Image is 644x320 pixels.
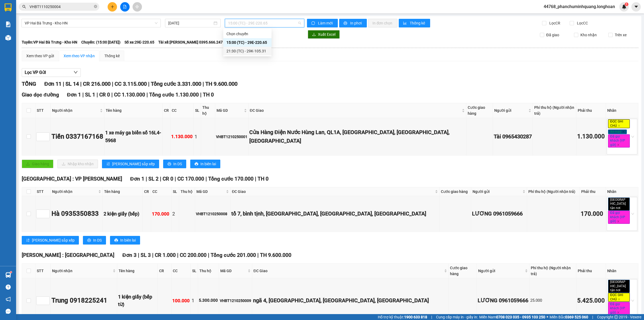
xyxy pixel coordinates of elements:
span: | [63,81,64,87]
span: TH 9.600.000 [205,81,237,87]
span: | [255,176,256,182]
span: aim [135,5,139,9]
span: In biên lai [120,237,136,243]
div: Nhãn [607,189,637,195]
span: Người gửi [494,107,527,113]
div: 1 [195,133,200,141]
span: Đã gọi khách (VP gửi) [608,134,630,148]
img: warehouse-icon [5,35,11,41]
span: In DS [173,161,182,167]
div: 1 [192,297,197,304]
th: Thu hộ [198,264,219,278]
div: 170.000 [581,209,605,219]
span: Mã GD [196,189,225,195]
div: 1.130.000 [577,132,605,141]
span: | [148,81,149,87]
span: Lọc CR [547,20,561,26]
span: | [152,252,153,258]
span: caret-down [634,4,639,9]
div: VHBT1210250001 [216,134,247,140]
span: Giao dọc đường [22,92,59,98]
span: | [146,176,147,182]
button: bar-chartThống kê [399,19,430,27]
span: [PHONE_NUMBER] [2,18,41,28]
span: ⚪️ [547,316,548,318]
span: | [592,314,593,320]
span: | [203,81,204,87]
span: plus [111,5,114,9]
div: Xem theo VP gửi [26,53,54,59]
span: 44768_phanchuminhquang.longhoan [539,3,619,10]
button: syncLàm mới [307,19,338,27]
td: VHBT1210250008 [195,196,230,232]
span: CC 170.000 [177,176,204,182]
th: Phải thu [576,103,606,118]
span: question-circle [6,285,11,290]
span: Lọc CC [575,20,589,26]
span: [PERSON_NAME] sắp xếp [112,161,155,167]
span: printer [195,162,198,166]
span: close-circle [94,4,97,9]
span: TỔNG [22,81,36,87]
th: Thu hộ [179,187,195,196]
div: Chọn chuyến [226,31,268,37]
th: Phải thu [580,187,606,196]
span: notification [6,297,11,302]
div: 1.130.000 [171,133,193,140]
div: 1 kiện giấy (bếp từ) [118,293,157,308]
span: SL 1 [85,92,95,98]
span: | [257,252,259,258]
span: close [621,207,624,209]
span: Thống kê [410,20,426,26]
button: caret-down [631,2,641,12]
span: file-add [123,5,127,9]
div: tổ 7, bình tịnh, [GEOGRAPHIC_DATA], [GEOGRAPHIC_DATA], [GEOGRAPHIC_DATA] [231,210,438,218]
span: printer [167,162,171,166]
span: Tổng cước 3.331.000 [151,81,201,87]
span: [PERSON_NAME] : [GEOGRAPHIC_DATA] [22,252,114,258]
th: SL [194,103,201,118]
span: Chuyến: (15:00 [DATE]) [81,39,120,45]
div: LƯƠNG 0961059666 [478,296,528,305]
span: bar-chart [403,21,408,26]
button: sort-ascending[PERSON_NAME] sắp xếp [102,160,159,168]
span: sort-ascending [26,238,30,243]
th: CC [171,264,191,278]
th: CC [151,187,171,196]
img: logo-vxr [5,3,12,12]
button: Lọc VP Gửi [22,68,81,77]
div: Tài 0965430287 [494,132,532,141]
input: 12/10/2025 [168,20,213,26]
span: ĐC Giao [250,107,461,113]
th: Cước giao hàng [449,264,477,278]
strong: PHIẾU DÁN LÊN HÀNG [36,2,106,10]
strong: 0708 023 035 - 0935 103 250 [496,315,545,319]
span: Đơn 1 [67,92,81,98]
b: Tuyến: VP Hai Bà Trưng - Kho HN [22,40,77,44]
span: CR 216.000 [83,81,111,87]
span: close-circle [94,5,97,8]
div: Thống kê [104,53,120,59]
span: 1 [625,2,627,6]
button: printerIn biên lai [190,160,220,168]
strong: CSKH: [15,18,28,23]
strong: 1900 633 818 [404,315,427,319]
span: copyright [614,315,618,319]
span: down [74,70,78,74]
button: uploadGiao hàng [22,160,53,168]
sup: 1 [10,271,12,273]
span: download [312,33,316,37]
th: STT [35,264,51,278]
th: Phí thu hộ (Người nhận trả) [533,103,576,118]
div: LƯƠNG 0961059666 [472,210,526,218]
span: | [97,92,98,98]
div: 5.300.000 [199,297,218,304]
th: STT [35,103,51,118]
div: 170.000 [152,210,170,218]
span: [GEOGRAPHIC_DATA] tận nơi [608,280,630,293]
div: Trung 0918225241 [52,296,116,306]
span: SL 14 [65,81,79,87]
div: Nhãn [607,107,637,113]
span: close [622,130,625,133]
span: VP Hai Bà Trưng - Kho HN [25,19,158,27]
